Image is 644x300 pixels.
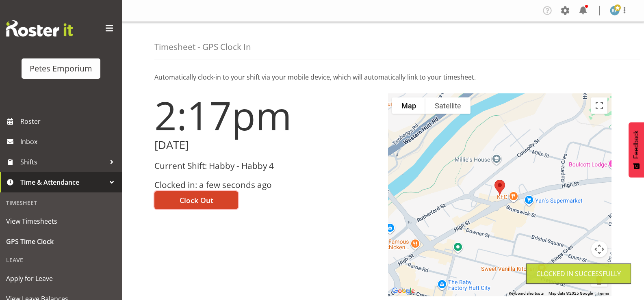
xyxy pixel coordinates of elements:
span: Inbox [20,136,118,148]
span: Shifts [20,156,106,168]
a: Open this area in Google Maps (opens a new window) [390,286,417,296]
span: Clock Out [180,195,213,205]
button: Toggle fullscreen view [591,97,607,114]
button: Map camera controls [591,241,607,257]
a: View Timesheets [2,211,120,231]
p: Automatically clock-in to your shift via your mobile device, which will automatically link to you... [154,72,611,82]
div: Timesheet [2,194,120,211]
span: Feedback [633,130,640,159]
h2: [DATE] [154,139,378,151]
span: GPS Time Clock [6,235,116,248]
button: Show street map [392,97,425,114]
h3: Current Shift: Habby - Habby 4 [154,161,378,171]
button: Show satellite imagery [425,97,471,114]
img: reina-puketapu721.jpg [610,6,620,15]
h3: Clocked in: a few seconds ago [154,180,378,190]
div: Leave [2,252,120,268]
img: Rosterit website logo [6,20,73,37]
button: Feedback - Show survey [629,122,644,177]
div: Clocked in Successfully [536,269,621,278]
a: Terms (opens in new tab) [598,291,609,296]
span: Roster [20,115,118,127]
span: Map data ©2025 Google [549,291,593,296]
h1: 2:17pm [154,93,378,137]
img: Google [390,286,417,296]
span: Apply for Leave [6,272,116,285]
button: Keyboard shortcuts [509,291,544,296]
a: GPS Time Clock [2,231,120,252]
a: Apply for Leave [2,268,120,289]
h4: Timesheet - GPS Clock In [154,42,251,52]
span: View Timesheets [6,215,116,227]
button: Clock Out [154,191,238,209]
span: Time & Attendance [20,176,106,188]
div: Petes Emporium [30,63,92,75]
